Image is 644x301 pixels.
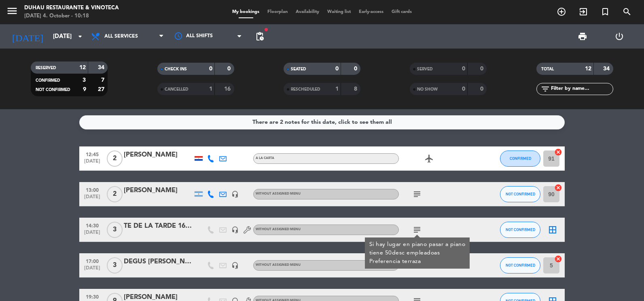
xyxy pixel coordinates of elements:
strong: 0 [480,86,485,92]
div: [DATE] 4. October - 10:18 [24,12,119,20]
strong: 3 [83,77,86,83]
span: [DATE] [82,230,102,239]
div: [PERSON_NAME] [124,185,193,196]
span: 3 [107,222,123,238]
i: turned_in_not [600,7,610,17]
span: NOT CONFIRMED [506,263,535,267]
span: Gift cards [388,10,416,14]
i: search [622,7,632,17]
strong: 1 [209,86,212,92]
i: cancel [554,255,562,263]
span: Without assigned menu [256,192,301,195]
span: SEATED [291,67,306,71]
i: exit_to_app [578,7,588,17]
i: headset_mic [231,262,239,269]
div: Duhau Restaurante & Vinoteca [24,4,119,12]
span: CHECK INS [165,67,187,71]
span: Without assigned menu [256,263,301,267]
span: print [578,32,587,41]
div: Si hay lugar en piano pasar a piano tiene 50desc empleadoas Preferencia terraza [369,240,466,266]
i: subject [412,225,422,235]
span: CANCELLED [165,87,189,91]
span: NOT CONFIRMED [506,192,535,196]
i: headset_mic [231,226,239,233]
i: filter_list [540,84,550,94]
i: border_all [548,225,557,235]
button: NOT CONFIRMED [500,222,540,238]
i: menu [6,5,18,17]
i: cancel [554,148,562,156]
span: Waiting list [323,10,355,14]
span: 3 [107,257,123,273]
span: CONFIRMED [510,156,531,161]
strong: 0 [227,66,232,72]
div: [PERSON_NAME] [124,150,193,160]
div: DEGUS [PERSON_NAME] [124,256,193,267]
span: 2 [107,150,123,167]
span: 13:00 [82,185,102,194]
span: Availability [292,10,323,14]
strong: 27 [98,87,106,92]
span: 12:45 [82,149,102,159]
i: power_settings_new [614,32,624,41]
button: NOT CONFIRMED [500,186,540,202]
span: 2 [107,186,123,202]
strong: 0 [335,66,339,72]
span: Without assigned menu [256,228,301,231]
button: menu [6,5,18,20]
strong: 16 [224,86,232,92]
button: CONFIRMED [500,150,540,167]
button: NOT CONFIRMED [500,257,540,273]
strong: 0 [354,66,359,72]
i: [DATE] [6,28,49,45]
div: TE DE LA TARDE 16.30 [PERSON_NAME] [124,221,193,231]
div: There are 2 notes for this date, click to see them all [252,118,392,127]
strong: 0 [209,66,212,72]
span: A LA CARTA [256,157,274,160]
span: [DATE] [82,265,102,275]
span: NOT CONFIRMED [506,227,535,232]
span: RESCHEDULED [291,87,320,91]
strong: 34 [603,66,611,72]
span: TOTAL [541,67,554,71]
span: fiber_manual_record [264,27,269,32]
strong: 7 [101,77,106,83]
strong: 0 [462,66,465,72]
div: LOG OUT [601,24,638,49]
i: subject [412,189,422,199]
span: NO SHOW [417,87,438,91]
i: add_circle_outline [557,7,566,17]
span: Floorplan [263,10,292,14]
span: 19:30 [82,292,102,301]
strong: 0 [480,66,485,72]
i: arrow_drop_down [75,32,85,41]
strong: 1 [335,86,339,92]
strong: 12 [585,66,591,72]
input: Filter by name... [550,85,613,93]
i: airplanemode_active [424,154,434,163]
strong: 9 [83,87,86,92]
span: [DATE] [82,194,102,203]
strong: 12 [79,65,86,70]
span: Early-access [355,10,388,14]
strong: 0 [462,86,465,92]
span: NOT CONFIRMED [36,88,70,92]
span: All services [104,34,138,39]
strong: 8 [354,86,359,92]
span: 17:00 [82,256,102,265]
span: pending_actions [255,32,265,41]
i: headset_mic [231,191,239,198]
strong: 34 [98,65,106,70]
span: [DATE] [82,159,102,168]
i: cancel [554,184,562,192]
span: 14:30 [82,220,102,230]
span: CONFIRMED [36,78,60,83]
span: SERVED [417,67,433,71]
span: My bookings [228,10,263,14]
span: RESERVED [36,66,56,70]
